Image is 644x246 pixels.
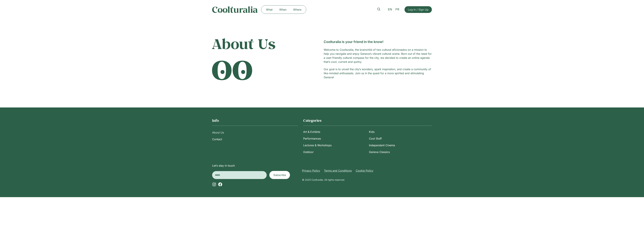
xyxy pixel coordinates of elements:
[212,35,320,52] h1: About Us
[290,7,305,12] a: Where
[324,48,432,64] p: Welcome to Coolturalia, the brainchild of two cultural aficionados on a mission to help you navig...
[369,149,432,155] a: Geneva Classics
[369,128,432,135] a: Kids
[212,129,298,143] nav: Menu
[263,7,305,12] nav: Menu
[303,149,366,155] a: Outdoor
[276,7,290,12] a: When
[269,171,290,179] button: Subscribe
[324,39,432,44] p: Coolturalia is your friend in the know!
[263,7,276,12] a: What
[302,169,320,173] a: Privacy Policy
[303,135,366,142] a: Performances
[408,8,428,12] span: Log In / Sign Up
[212,118,298,123] h2: Info
[324,169,352,173] a: Terms and Conditions
[369,142,432,149] a: Independent Cinema
[302,178,432,182] div: © 2025 Coolturalia. All rights reserved.
[405,6,432,13] a: Log In / Sign Up
[388,8,392,11] span: EN
[369,135,432,142] a: Cool Stuff
[356,169,373,173] a: Cookie Policy
[302,169,432,173] nav: Menu
[273,173,286,177] span: Subscribe
[324,67,432,79] p: Our goal is to unveil the city’s wonders, spark inspiration, and create a community of like-minde...
[212,129,298,136] a: About Us
[303,128,432,155] nav: Menu
[212,171,290,179] form: New Form
[303,128,366,135] a: Art & Exhibits
[212,136,298,143] a: Contact
[395,8,399,11] span: FR
[303,118,432,123] h2: Categories
[303,142,366,149] a: Lectures & Workshops
[212,164,299,168] p: Let’s stay in touch
[394,7,401,12] a: FR
[386,7,394,12] a: EN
